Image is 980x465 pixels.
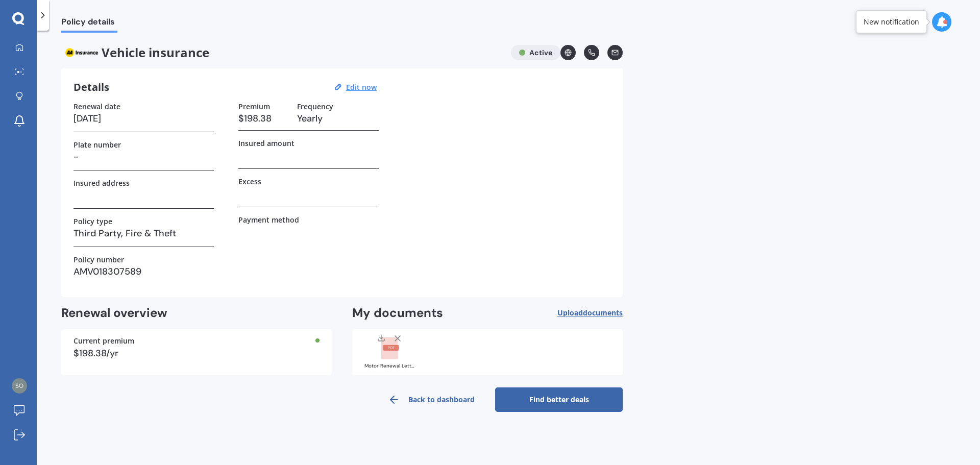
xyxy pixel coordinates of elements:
a: Back to dashboard [367,387,495,412]
h3: - [73,149,214,164]
label: Insured address [73,179,130,187]
span: documents [583,308,623,317]
h2: My documents [352,305,443,321]
label: Excess [238,177,261,186]
div: Current premium [73,337,320,345]
img: AA.webp [61,45,102,60]
a: Find better deals [495,387,623,412]
h3: Yearly [297,111,379,126]
label: Frequency [297,102,333,111]
h3: Details [73,81,109,94]
label: Payment method [238,215,299,224]
label: Insured amount [238,139,295,148]
div: New notification [864,17,919,27]
label: Policy number [73,255,124,264]
img: f415ef4e174823fb1c69082d591754a9 [12,378,27,394]
h3: $198.38 [238,111,289,126]
label: Renewal date [73,102,120,111]
button: Uploaddocuments [557,305,623,321]
span: Policy details [61,17,117,31]
u: Edit now [346,82,377,92]
h3: AMV018307589 [73,264,214,279]
span: Upload [557,309,623,317]
span: Vehicle insurance [61,45,503,60]
div: $198.38/yr [73,349,320,358]
h2: Renewal overview [61,305,332,321]
h3: [DATE] [73,111,214,126]
div: Motor Renewal Letter AMV018307589.pdf [364,363,415,369]
label: Premium [238,102,270,111]
label: Plate number [73,140,121,149]
h3: Third Party, Fire & Theft [73,226,214,241]
button: Edit now [343,83,380,92]
label: Policy type [73,217,112,226]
